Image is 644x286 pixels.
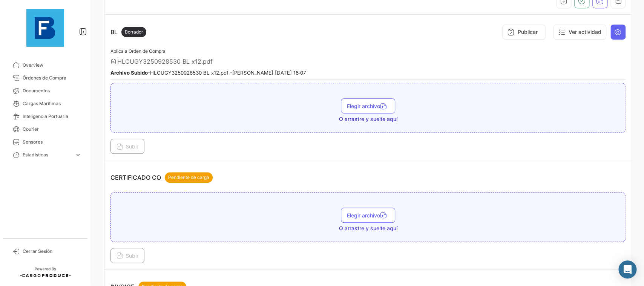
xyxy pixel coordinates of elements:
span: Subir [117,143,138,150]
span: Estadísticas [23,151,72,158]
span: O arrastre y suelte aquí [339,115,397,123]
a: Sensores [6,136,84,148]
a: Documentos [6,84,84,97]
span: Inteligencia Portuaria [23,113,81,120]
button: Elegir archivo [341,98,395,113]
b: Archivo Subido [110,70,148,76]
span: Pendiente de carga [168,174,209,181]
small: - HLCUGY3250928530 BL x12.pdf - [PERSON_NAME] [DATE] 16:07 [110,70,306,76]
span: Borrador [125,29,143,35]
span: Elegir archivo [347,103,389,109]
button: Ver actividad [553,24,606,40]
span: Courier [23,126,81,133]
button: Publicar [502,24,546,40]
span: Documentos [23,87,81,94]
span: Sensores [23,139,81,145]
span: expand_more [75,151,81,158]
button: Elegir archivo [341,208,395,223]
img: 12429640-9da8-4fa2-92c4-ea5716e443d2.jpg [26,9,64,47]
a: Cargas Marítimas [6,97,84,110]
span: O arrastre y suelte aquí [339,225,397,232]
div: Abrir Intercom Messenger [618,260,636,278]
span: HLCUGY3250928530 BL x12.pdf [117,58,213,65]
span: Elegir archivo [347,212,389,219]
span: Cerrar Sesión [23,248,81,255]
a: Overview [6,59,84,72]
a: Courier [6,123,84,136]
p: CERTIFICADO CO [110,172,213,183]
span: Aplica a Orden de Compra [110,48,166,54]
a: Órdenes de Compra [6,72,84,84]
button: Subir [110,139,144,154]
p: BL [110,27,146,37]
span: Overview [23,62,81,69]
span: Órdenes de Compra [23,75,81,81]
a: Inteligencia Portuaria [6,110,84,123]
button: Subir [110,248,144,263]
span: Cargas Marítimas [23,100,81,107]
span: Subir [117,252,138,259]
